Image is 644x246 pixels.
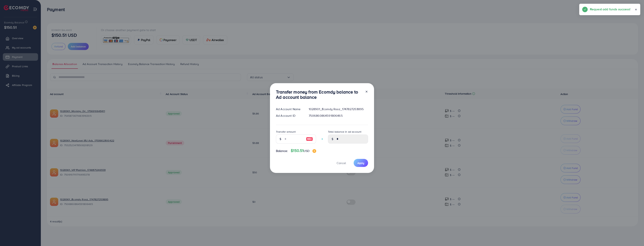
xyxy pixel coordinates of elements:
[273,107,306,111] div: Ad Account Name
[306,137,313,141] img: image
[328,130,361,134] label: Total balance in ad account
[354,159,368,167] button: Apply
[357,161,364,165] span: Apply
[273,114,306,118] div: Ad Account ID
[590,7,630,12] h5: Request add funds success!
[332,159,351,167] button: Cancel
[303,149,309,153] span: USD
[291,148,316,153] h4: $150.51
[276,89,362,100] h3: Transfer money from Ecomdy balance to Ad account balance
[628,229,641,243] iframe: Chat
[276,149,288,153] span: Balance:
[306,114,371,118] div: 7506860864591806465
[312,149,316,153] img: image
[276,130,296,134] label: Transfer amount
[306,107,371,111] div: 1028901_Ecomdy Rooz_1747827253895
[337,161,346,165] span: Cancel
